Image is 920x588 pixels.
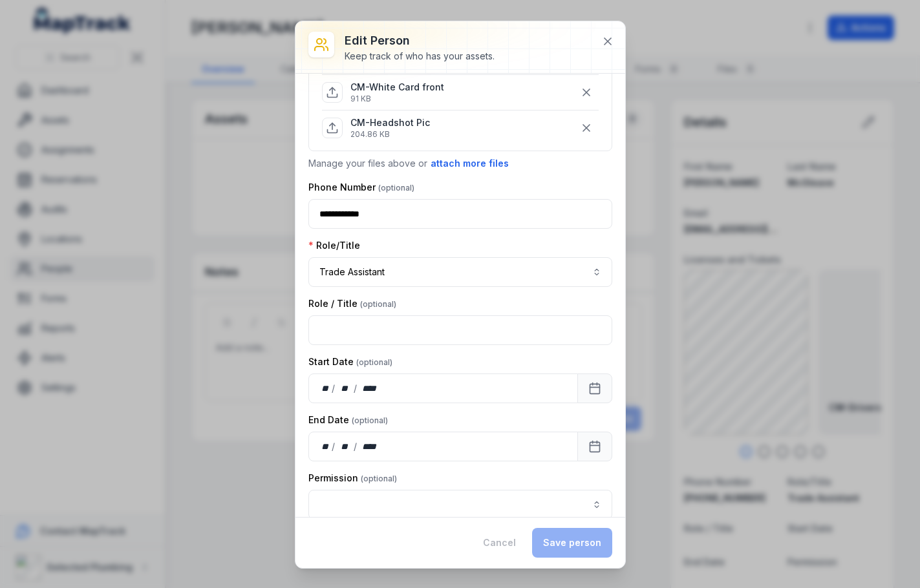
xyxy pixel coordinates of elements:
label: Role / Title [308,297,396,310]
h3: Edit person [345,32,495,50]
div: / [332,382,336,395]
p: CM-Headshot Pic [350,116,430,129]
div: / [332,440,336,453]
button: attach more files [430,156,509,171]
label: Start Date [308,355,392,368]
p: Manage your files above or [308,156,612,171]
div: month, [336,440,354,453]
div: year, [358,382,382,395]
label: Phone Number [308,181,414,194]
p: 91 KB [350,94,444,104]
div: day, [319,382,332,395]
button: Calendar [577,432,612,461]
div: month, [336,382,354,395]
div: / [354,382,358,395]
label: Permission [308,472,397,485]
div: / [354,440,358,453]
div: day, [319,440,332,453]
button: Trade Assistant [308,257,612,287]
p: CM-White Card front [350,81,444,94]
p: 204.86 KB [350,129,430,140]
label: End Date [308,414,388,426]
div: year, [358,440,382,453]
button: Calendar [577,373,612,403]
div: Keep track of who has your assets. [345,50,495,63]
label: Role/Title [308,239,360,252]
